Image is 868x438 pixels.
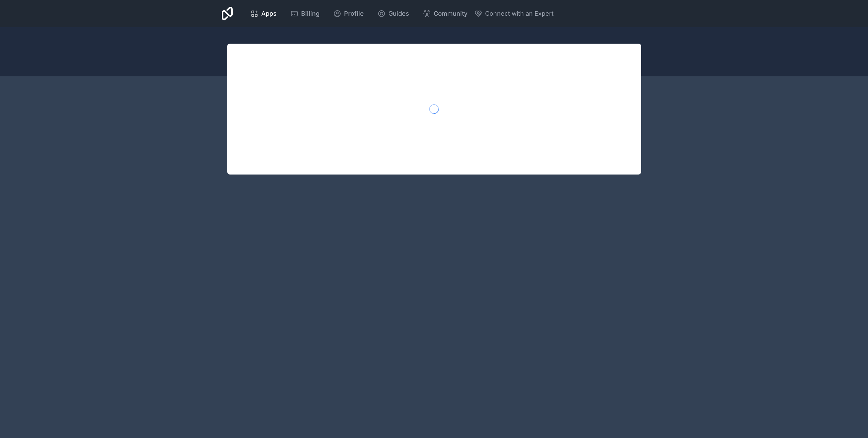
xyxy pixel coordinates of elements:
[245,6,282,21] a: Apps
[474,9,554,18] button: Connect with an Expert
[417,6,473,21] a: Community
[485,9,554,18] span: Connect with an Expert
[301,9,320,18] span: Billing
[261,9,277,18] span: Apps
[372,6,415,21] a: Guides
[388,9,409,18] span: Guides
[344,9,364,18] span: Profile
[328,6,369,21] a: Profile
[285,6,325,21] a: Billing
[434,9,467,18] span: Community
